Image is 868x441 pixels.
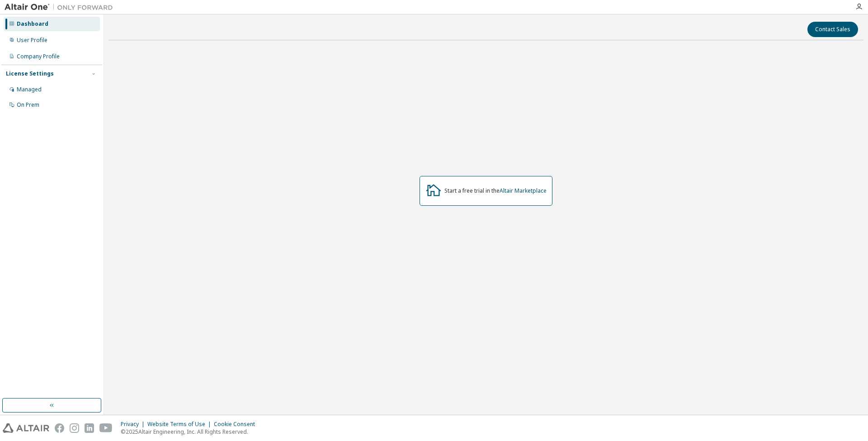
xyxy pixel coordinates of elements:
div: License Settings [6,70,54,77]
div: On Prem [17,101,39,109]
div: Company Profile [17,53,60,60]
div: Website Terms of Use [147,421,214,428]
img: youtube.svg [99,423,113,433]
img: linkedin.svg [85,423,94,433]
div: Managed [17,86,42,93]
img: instagram.svg [70,423,79,433]
button: Contact Sales [807,22,858,37]
div: User Profile [17,37,47,44]
div: Cookie Consent [214,421,260,428]
div: Start a free trial in the [444,187,547,194]
div: Dashboard [17,20,48,28]
img: Altair One [5,3,118,12]
img: facebook.svg [55,423,64,433]
div: Privacy [121,421,147,428]
img: altair_logo.svg [3,423,49,433]
a: Altair Marketplace [500,187,547,194]
p: © 2025 Altair Engineering, Inc. All Rights Reserved. [121,428,260,436]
